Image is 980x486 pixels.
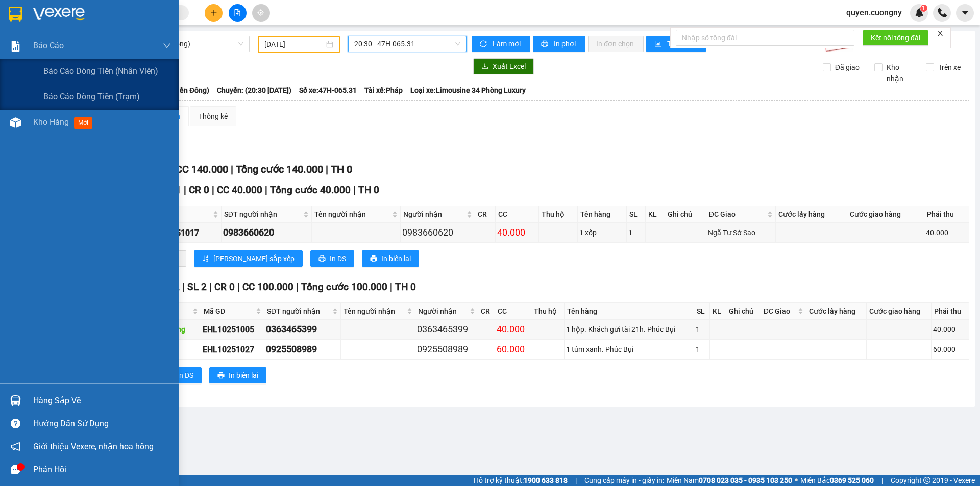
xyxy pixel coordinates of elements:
[187,281,207,293] span: SL 2
[33,117,69,127] span: Kho hàng
[579,227,625,238] div: 1 xốp
[264,340,341,360] td: 0925508989
[710,303,726,320] th: KL
[364,85,403,96] span: Tài xế: Pháp
[726,303,761,320] th: Ghi chú
[299,85,357,96] span: Số xe: 47H-065.31
[628,227,644,238] div: 1
[708,227,774,238] div: Ngã Tư Sở Sao
[266,322,339,337] div: 0363465399
[474,475,568,486] span: Hỗ trợ kỹ thuật:
[838,6,910,19] span: quyen.cuongny
[330,253,346,264] span: In DS
[524,476,568,484] strong: 1900 633 818
[696,344,708,355] div: 1
[830,476,874,484] strong: 0369 525 060
[654,40,663,48] span: bar-chart
[497,322,529,337] div: 40.000
[148,226,219,239] div: EHL10251017
[205,4,223,22] button: plus
[214,281,235,293] span: CR 0
[358,184,379,196] span: TH 0
[831,62,864,73] span: Đã giao
[539,206,578,223] th: Thu hộ
[266,342,339,356] div: 0925508989
[231,163,233,175] span: |
[531,303,564,320] th: Thu hộ
[202,255,209,263] span: sort-ascending
[934,62,965,73] span: Trên xe
[43,90,140,103] span: Báo cáo dòng tiền (trạm)
[584,475,664,486] span: Cung cấp máy in - giấy in:
[923,477,930,484] span: copyright
[201,340,264,360] td: EHL10251027
[326,163,328,175] span: |
[74,117,92,129] span: mới
[493,61,526,72] span: Xuất Excel
[210,9,217,16] span: plus
[217,85,291,96] span: Chuyến: (20:30 [DATE])
[915,8,924,17] img: icon-new-feature
[267,305,330,317] span: SĐT người nhận
[665,206,706,223] th: Ghi chú
[926,227,967,238] div: 40.000
[149,209,211,220] span: Mã GD
[265,184,267,196] span: |
[296,281,299,293] span: |
[881,475,883,486] span: |
[9,7,22,22] img: logo-vxr
[10,395,21,406] img: warehouse-icon
[566,324,692,335] div: 1 hộp. Khách gửi tài 21h. Phúc Bụi
[217,184,262,196] span: CC 40.000
[417,342,476,356] div: 0925508989
[402,225,473,240] div: 0983660620
[496,206,539,223] th: CC
[222,223,312,243] td: 0983660620
[176,163,228,175] span: CC 140.000
[362,250,419,267] button: printerIn biên lai
[417,322,476,337] div: 0363465399
[956,4,974,22] button: caret-down
[764,305,796,317] span: ĐC Giao
[381,253,411,264] span: In biên lai
[318,255,326,263] span: printer
[806,303,866,320] th: Cước lấy hàng
[575,475,577,486] span: |
[11,465,20,474] span: message
[43,65,158,78] span: Báo cáo dòng tiền (nhân viên)
[33,416,171,431] div: Hướng dẫn sử dụng
[229,370,258,381] span: In biên lai
[177,370,193,381] span: In DS
[667,475,792,486] span: Miền Nam
[242,281,293,293] span: CC 100.000
[541,40,550,48] span: printer
[314,209,390,220] span: Tên người nhận
[395,281,416,293] span: TH 0
[203,343,262,356] div: EHL10251027
[481,63,488,71] span: download
[33,440,154,453] span: Giới thiệu Vexere, nhận hoa hồng
[418,305,468,317] span: Người nhận
[331,163,352,175] span: TH 0
[390,281,393,293] span: |
[252,4,270,22] button: aim
[11,419,20,428] span: question-circle
[199,111,228,122] div: Thống kê
[33,462,171,477] div: Phản hồi
[694,303,710,320] th: SL
[961,8,970,17] span: caret-down
[10,117,21,128] img: warehouse-icon
[646,206,665,223] th: KL
[209,281,212,293] span: |
[646,36,706,52] button: bar-chartThống kê
[480,40,488,48] span: sync
[344,305,405,317] span: Tên người nhận
[184,184,186,196] span: |
[554,38,577,49] span: In phơi
[699,476,792,484] strong: 0708 023 035 - 0935 103 250
[937,30,944,37] span: close
[33,393,171,408] div: Hàng sắp về
[301,281,387,293] span: Tổng cước 100.000
[237,281,240,293] span: |
[871,32,920,43] span: Kết nối tổng đài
